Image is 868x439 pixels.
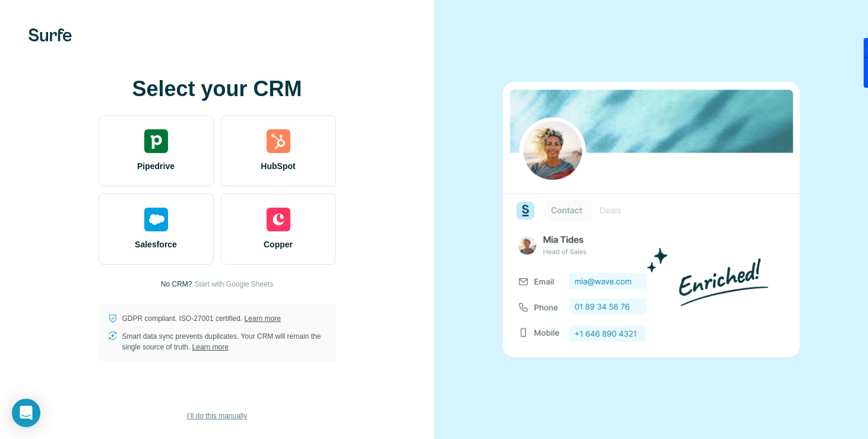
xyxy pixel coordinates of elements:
span: I’ll do this manually [187,411,247,421]
span: Pipedrive [137,160,175,172]
a: Learn more [245,314,281,323]
button: I’ll do this manually [179,407,255,425]
img: copper's logo [267,208,290,231]
span: Copper [264,238,293,250]
span: HubSpot [261,160,295,172]
img: hubspot's logo [267,129,290,153]
img: salesforce's logo [144,208,168,231]
div: Open Intercom Messenger [12,399,40,427]
p: No CRM? [161,279,192,290]
button: Start with Google Sheets [194,279,273,290]
p: Smart data sync prevents duplicates. Your CRM will remain the single source of truth. [122,331,327,352]
a: Learn more [192,343,229,351]
img: pipedrive's logo [144,129,168,153]
p: GDPR compliant. ISO-27001 certified. [122,313,281,324]
img: none image [503,82,800,357]
h1: Select your CRM [99,77,336,101]
img: Surfe's logo [28,28,72,42]
span: Salesforce [135,238,177,250]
